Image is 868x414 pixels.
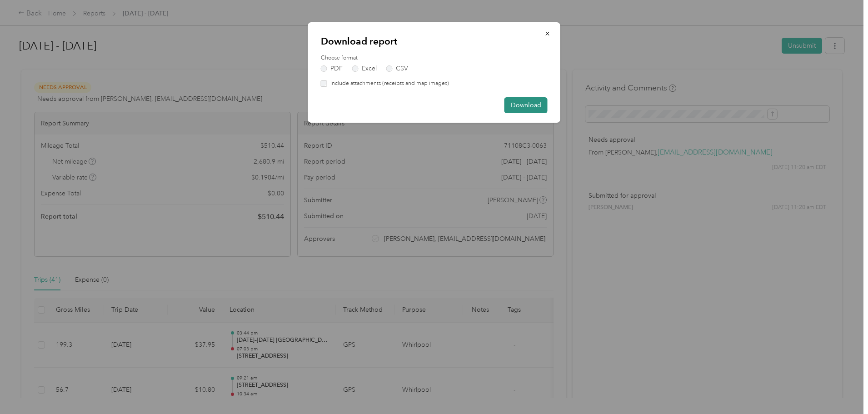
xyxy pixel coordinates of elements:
[817,363,868,414] iframe: Everlance-gr Chat Button Frame
[327,80,449,88] label: Include attachments (receipts and map images)
[386,65,408,72] label: CSV
[321,35,548,48] p: Download report
[321,65,343,72] label: PDF
[321,54,548,62] label: Choose format
[504,97,548,113] button: Download
[352,65,377,72] label: Excel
